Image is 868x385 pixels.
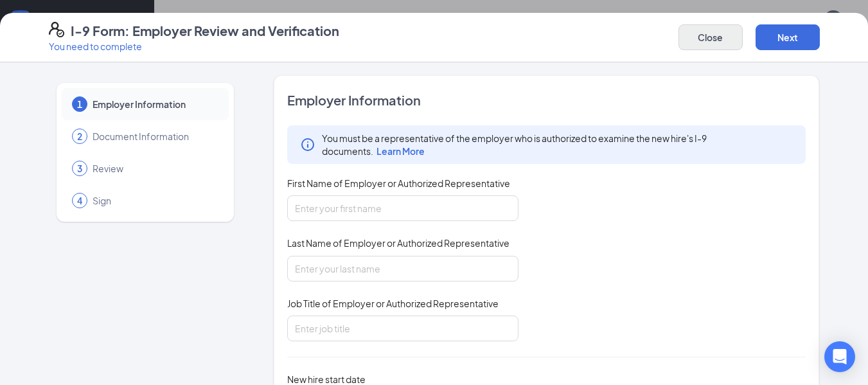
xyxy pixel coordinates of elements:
[287,297,499,310] span: Job Title of Employer or Authorized Representative
[300,137,315,152] svg: Info
[287,195,518,221] input: Enter your first name
[93,98,216,111] span: Employer Information
[287,91,806,109] span: Employer Information
[49,22,64,37] svg: FormI9EVerifyIcon
[373,145,425,157] a: Learn More
[77,194,82,207] span: 4
[77,98,82,111] span: 1
[77,162,82,175] span: 3
[287,177,510,190] span: First Name of Employer or Authorized Representative
[93,162,216,175] span: Review
[287,256,518,282] input: Enter your last name
[49,40,339,53] p: You need to complete
[678,24,743,50] button: Close
[756,24,820,50] button: Next
[322,132,793,157] span: You must be a representative of the employer who is authorized to examine the new hire's I-9 docu...
[287,316,518,341] input: Enter job title
[376,145,425,157] span: Learn More
[77,130,82,143] span: 2
[287,237,509,249] span: Last Name of Employer or Authorized Representative
[71,22,339,40] h4: I-9 Form: Employer Review and Verification
[93,130,216,143] span: Document Information
[824,341,855,372] div: Open Intercom Messenger
[93,194,216,207] span: Sign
